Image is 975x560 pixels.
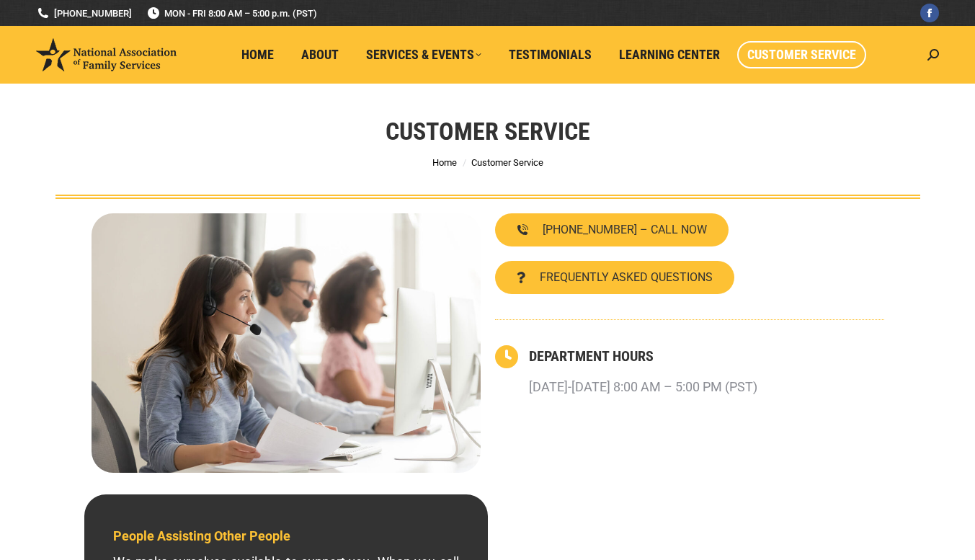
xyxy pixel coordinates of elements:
a: About [291,41,349,68]
span: Learning Center [619,47,720,63]
a: Customer Service [737,41,866,68]
span: Testimonials [509,47,592,63]
span: [PHONE_NUMBER] – CALL NOW [543,224,707,236]
a: Home [432,157,457,168]
span: Customer Service [747,47,856,63]
a: Home [231,41,284,68]
a: Learning Center [609,41,730,68]
p: [DATE]-[DATE] 8:00 AM – 5:00 PM (PST) [529,374,757,400]
span: About [301,47,339,63]
a: [PHONE_NUMBER] – CALL NOW [495,213,729,246]
a: Testimonials [499,41,602,68]
span: Services & Events [366,47,481,63]
a: FREQUENTLY ASKED QUESTIONS [495,261,734,294]
a: DEPARTMENT HOURS [529,347,654,365]
a: Facebook page opens in new window [920,4,939,22]
span: MON - FRI 8:00 AM – 5:00 p.m. (PST) [146,6,317,20]
h1: Customer Service [386,115,590,147]
img: National Association of Family Services [36,38,177,71]
span: FREQUENTLY ASKED QUESTIONS [540,272,713,283]
span: People Assisting Other People [113,528,290,543]
span: Home [241,47,274,63]
img: Contact National Association of Family Services [92,213,481,473]
span: Customer Service [471,157,543,168]
a: [PHONE_NUMBER] [36,6,132,20]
